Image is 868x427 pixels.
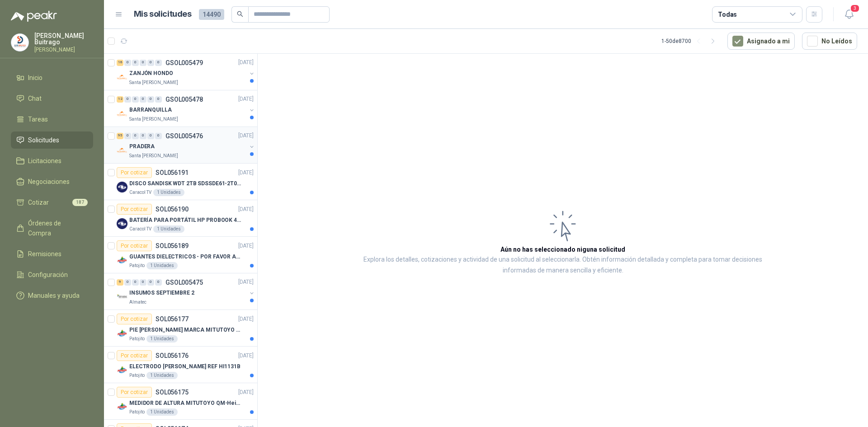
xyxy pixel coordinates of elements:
div: 1 - 50 de 8700 [661,34,720,48]
a: 16 0 0 0 0 0 GSOL005479[DATE] Company LogoZANJÓN HONDOSanta [PERSON_NAME] [117,57,255,86]
div: 0 [132,279,139,286]
a: Configuración [11,266,93,283]
button: No Leídos [802,33,857,50]
p: Santa [PERSON_NAME] [129,116,178,123]
p: [DATE] [238,95,254,104]
p: Almatec [129,299,146,306]
p: Santa [PERSON_NAME] [129,79,178,86]
span: Inicio [28,73,42,83]
a: Chat [11,90,93,107]
p: Caracol TV [129,189,151,196]
p: DISCO SANDISK WDT 2TB SDSSDE61-2T00-G25 BATERÍA PARA PORTÁTIL HP PROBOOK 430 G8 [129,179,242,188]
h3: Aún no has seleccionado niguna solicitud [500,244,625,254]
p: MEDIDOR DE ALTURA MITUTOYO QM-Height 518-245 [129,399,242,408]
h1: Mis solicitudes [134,8,192,21]
div: 0 [147,279,154,286]
div: 0 [124,60,131,66]
div: 0 [132,96,139,103]
button: 3 [841,6,857,23]
div: 16 [117,60,123,66]
p: Patojito [129,262,145,269]
a: 12 0 0 0 0 0 GSOL005478[DATE] Company LogoBARRANQUILLASanta [PERSON_NAME] [117,94,255,123]
span: Remisiones [28,249,61,259]
a: Licitaciones [11,152,93,169]
p: [DATE] [238,315,254,324]
div: 0 [132,60,139,66]
div: 0 [124,279,131,286]
p: PIE [PERSON_NAME] MARCA MITUTOYO REF [PHONE_NUMBER] [129,326,242,334]
p: [DATE] [238,169,254,177]
p: SOL056191 [156,169,189,176]
div: 0 [147,60,154,66]
span: Manuales y ayuda [28,291,80,300]
div: 95 [117,133,123,139]
span: Cotizar [28,197,49,207]
div: 0 [124,133,131,139]
p: GSOL005479 [165,60,203,66]
div: Todas [718,9,737,19]
span: 3 [850,4,860,13]
img: Company Logo [117,291,127,302]
p: GSOL005476 [165,133,203,139]
img: Logo peakr [11,11,57,22]
img: Company Logo [117,218,127,229]
p: GSOL005478 [165,96,203,103]
span: Órdenes de Compra [28,218,85,238]
a: Por cotizarSOL056190[DATE] Company LogoBATERÍA PARA PORTÁTIL HP PROBOOK 430 G8Caracol TV1 Unidades [104,200,257,237]
p: GSOL005475 [165,279,203,286]
a: Negociaciones [11,173,93,190]
p: [PERSON_NAME] [34,47,93,52]
div: Por cotizar [117,387,152,398]
div: 0 [155,279,162,286]
div: Por cotizar [117,350,152,361]
p: SOL056177 [156,316,189,322]
div: 0 [155,60,162,66]
p: SOL056189 [156,243,189,249]
a: 9 0 0 0 0 0 GSOL005475[DATE] Company LogoINSUMOS SEPTIEMBRE 2Almatec [117,277,255,306]
a: Por cotizarSOL056191[DATE] Company LogoDISCO SANDISK WDT 2TB SDSSDE61-2T00-G25 BATERÍA PARA PORTÁ... [104,164,257,200]
p: [DATE] [238,388,254,397]
p: [DATE] [238,278,254,287]
p: [DATE] [238,242,254,250]
div: 0 [147,133,154,139]
a: Por cotizarSOL056177[DATE] Company LogoPIE [PERSON_NAME] MARCA MITUTOYO REF [PHONE_NUMBER]Patojit... [104,310,257,347]
p: Explora los detalles, cotizaciones y actividad de una solicitud al seleccionarla. Obtén informaci... [348,254,778,276]
img: Company Logo [117,72,127,83]
a: Por cotizarSOL056176[DATE] Company LogoELECTRODO [PERSON_NAME] REF HI1131BPatojito1 Unidades [104,347,257,383]
p: Santa [PERSON_NAME] [129,152,178,160]
a: Inicio [11,69,93,86]
span: Chat [28,94,42,103]
p: SOL056175 [156,389,189,395]
div: 1 Unidades [146,372,178,379]
div: 0 [124,96,131,103]
div: 0 [140,279,146,286]
p: Patojito [129,335,145,343]
a: Por cotizarSOL056175[DATE] Company LogoMEDIDOR DE ALTURA MITUTOYO QM-Height 518-245Patojito1 Unid... [104,383,257,420]
div: 1 Unidades [153,225,184,233]
div: 1 Unidades [153,189,184,196]
span: 187 [72,199,88,206]
p: INSUMOS SEPTIEMBRE 2 [129,289,194,298]
div: 0 [155,133,162,139]
span: Solicitudes [28,135,59,145]
img: Company Logo [117,255,127,266]
img: Company Logo [117,108,127,119]
span: Negociaciones [28,177,70,187]
img: Company Logo [117,401,127,412]
p: GUANTES DIELECTRICOS - POR FAVOR ADJUNTAR SU FICHA TECNICA [129,253,242,261]
a: Tareas [11,111,93,128]
p: SOL056176 [156,352,189,359]
div: 1 Unidades [146,408,178,416]
a: Manuales y ayuda [11,287,93,304]
img: Company Logo [117,365,127,375]
a: Por cotizarSOL056189[DATE] Company LogoGUANTES DIELECTRICOS - POR FAVOR ADJUNTAR SU FICHA TECNICA... [104,237,257,273]
a: Solicitudes [11,131,93,149]
div: Por cotizar [117,240,152,251]
p: Caracol TV [129,225,151,233]
div: 0 [147,96,154,103]
div: 9 [117,279,123,286]
p: SOL056190 [156,206,189,212]
img: Company Logo [11,34,28,51]
div: 1 Unidades [146,262,178,269]
div: 1 Unidades [146,335,178,343]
